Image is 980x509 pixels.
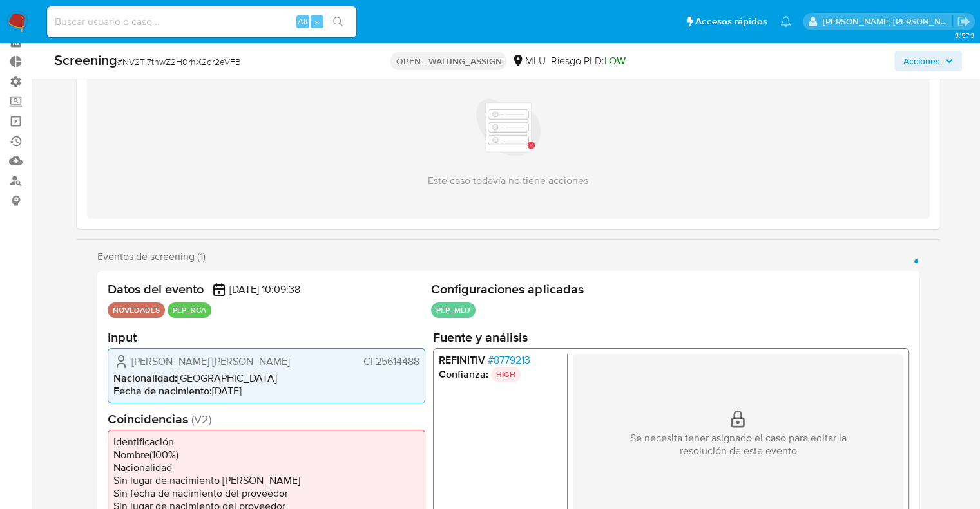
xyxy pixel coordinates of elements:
[604,53,625,68] span: LOW
[954,30,974,41] span: 3.157.3
[390,52,506,70] p: OPEN - WAITING_ASSIGN
[117,55,241,68] span: # NV2Ti7thwZ2H0rhX2dr2eVFB
[325,13,351,31] button: search-icon
[512,54,545,68] div: MLU
[823,15,953,28] p: marianela.tarsia@mercadolibre.com
[957,15,970,28] a: Salir
[47,14,356,30] input: Buscar usuario o caso...
[315,15,319,28] span: s
[780,16,791,27] a: Notificaciones
[894,51,962,71] button: Acciones
[550,54,625,68] span: Riesgo PLD:
[903,51,940,71] span: Acciones
[695,15,767,28] span: Accesos rápidos
[298,15,308,28] span: Alt
[54,50,117,70] b: Screening
[476,95,541,160] img: empty_list.svg
[428,174,588,188] p: Este caso todavía no tiene acciones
